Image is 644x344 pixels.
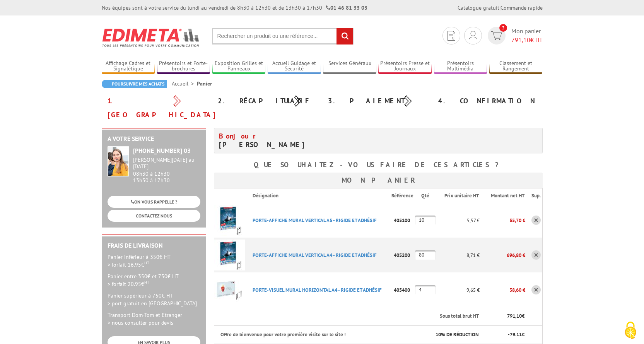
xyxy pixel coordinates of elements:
[144,279,149,285] sup: HT
[337,28,353,44] input: rechercher
[108,242,200,249] h2: Frais de Livraison
[391,283,415,297] p: 405400
[469,31,477,40] img: devis rapide
[214,205,245,236] img: PORTE-AFFICHE MURAL VERTICAL A5 - RIGIDE ET ADHéSIF
[436,331,441,338] span: 10
[246,307,480,325] th: Sous total brut HT
[322,94,432,108] div: 3. Paiement
[212,28,354,44] input: Rechercher un produit ou une référence...
[133,157,200,183] div: 08h30 à 12h30 13h30 à 17h30
[214,173,543,188] h3: Mon panier
[378,60,432,73] a: Présentoirs Presse et Journaux
[480,283,525,297] p: 38,60 €
[133,147,191,154] strong: [PHONE_NUMBER] 03
[172,80,197,87] a: Accueil
[219,132,260,140] span: Bonjour
[391,214,415,227] p: 405100
[507,313,522,319] span: 791,10
[480,248,525,262] p: 696,80 €
[108,210,200,222] a: CONTACTEZ-NOUS
[157,60,210,73] a: Présentoirs et Porte-brochures
[480,214,525,227] p: 55,70 €
[214,325,415,344] th: Offre de bienvenue pour votre première visite sur le site !
[486,192,524,200] p: Montant net HT
[443,192,479,200] p: Prix unitaire HT
[415,188,436,203] th: Qté
[511,36,530,44] span: 791,10
[268,60,321,73] a: Accueil Guidage et Sécurité
[144,260,149,265] sup: HT
[108,253,200,269] p: Panier inférieur à 350€ HT
[323,60,376,73] a: Services Généraux
[421,331,479,339] p: % DE RÉDUCTION
[617,318,644,344] button: Cookies (fenêtre modale)
[491,31,502,40] img: devis rapide
[102,60,155,73] a: Affichage Cadres et Signalétique
[254,160,502,169] b: Que souhaitez-vous faire de ces articles ?
[102,4,367,12] div: Nos équipes sont à votre service du lundi au vendredi de 8h30 à 12h30 et de 13h30 à 17h30
[499,24,507,32] span: 3
[219,132,372,149] h4: [PERSON_NAME]
[212,60,266,73] a: Exposition Grilles et Panneaux
[391,248,415,262] p: 405200
[102,80,167,88] a: Poursuivre mes achats
[486,27,543,44] a: devis rapide 3 Mon panier 791,10€ HT
[437,214,480,227] p: 5,57 €
[486,331,524,339] p: - €
[197,80,212,87] li: Panier
[434,60,487,73] a: Présentoirs Multimédia
[458,4,499,11] a: Catalogue gratuit
[489,60,543,73] a: Classement et Rangement
[437,248,480,262] p: 8,71 €
[108,281,149,288] span: > forfait 20.95€
[391,192,414,200] p: Référence
[214,240,245,270] img: PORTE-AFFICHE MURAL VERTICAL A4 - RIGIDE ET ADHéSIF
[511,27,543,44] span: Mon panier
[108,196,200,208] a: ON VOUS RAPPELLE ?
[501,4,543,11] a: Commande rapide
[448,31,455,41] img: devis rapide
[212,94,322,108] div: 2. Récapitulatif
[510,331,522,338] span: 79.11
[432,94,543,108] div: 4. Confirmation
[108,146,129,176] img: widget-service.jpg
[437,283,480,297] p: 9,65 €
[246,188,391,203] th: Désignation
[108,135,200,142] h2: A votre service
[511,36,543,44] span: € HT
[458,4,543,12] div: |
[108,272,200,288] p: Panier entre 350€ et 750€ HT
[133,157,200,170] div: [PERSON_NAME][DATE] au [DATE]
[253,217,377,224] a: PORTE-AFFICHE MURAL VERTICAL A5 - RIGIDE ET ADHéSIF
[486,313,524,320] p: €
[253,287,382,293] a: PORTE-VISUEL MURAL HORIZONTAL A4 - RIGIDE ET ADHéSIF
[621,321,640,340] img: Cookies (fenêtre modale)
[326,4,367,11] strong: 01 46 81 33 03
[108,261,149,268] span: > forfait 16.95€
[214,274,245,305] img: PORTE-VISUEL MURAL HORIZONTAL A4 - RIGIDE ET ADHéSIF
[102,94,212,122] div: 1. [GEOGRAPHIC_DATA]
[102,23,200,52] img: Edimeta
[253,252,377,258] a: PORTE-AFFICHE MURAL VERTICAL A4 - RIGIDE ET ADHéSIF
[525,188,542,203] th: Sup.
